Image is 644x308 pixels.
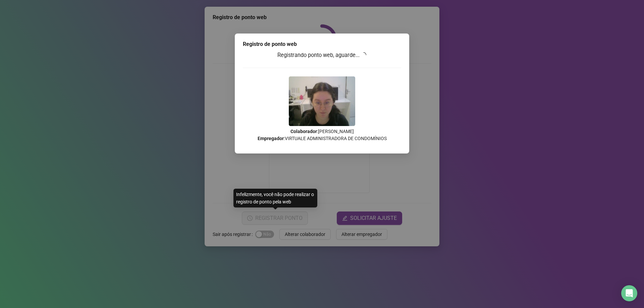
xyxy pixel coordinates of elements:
div: Infelizmente, você não pode realizar o registro de ponto pela web [233,189,317,207]
div: Open Intercom Messenger [621,285,637,301]
div: Registro de ponto web [243,40,401,48]
p: : [PERSON_NAME] : VIRTUALE ADMINISTRADORA DE CONDOMÍNIOS [243,128,401,142]
img: Z [289,76,355,126]
span: loading [361,52,367,58]
strong: Empregador [258,136,284,141]
h3: Registrando ponto web, aguarde... [243,51,401,60]
strong: Colaborador [290,129,317,134]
